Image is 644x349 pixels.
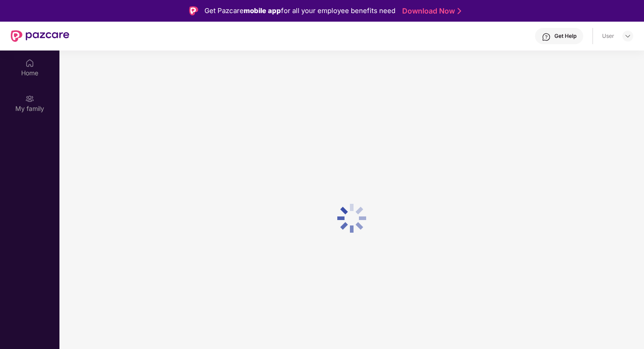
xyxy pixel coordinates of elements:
[11,30,69,42] img: New Pazcare Logo
[204,5,395,16] div: Get Pazcare for all your employee benefits need
[25,94,34,103] img: svg+xml;base64,PHN2ZyB3aWR0aD0iMjAiIGhlaWdodD0iMjAiIHZpZXdCb3g9IjAgMCAyMCAyMCIgZmlsbD0ibm9uZSIgeG...
[554,32,576,40] div: Get Help
[244,6,281,15] strong: mobile app
[542,32,551,41] img: svg+xml;base64,PHN2ZyBpZD0iSGVscC0zMngzMiIgeG1sbnM9Imh0dHA6Ly93d3cudzMub3JnLzIwMDAvc3ZnIiB3aWR0aD...
[402,6,458,16] a: Download Now
[458,6,461,16] img: Stroke
[602,32,614,40] div: User
[25,59,34,68] img: svg+xml;base64,PHN2ZyBpZD0iSG9tZSIgeG1sbnM9Imh0dHA6Ly93d3cudzMub3JnLzIwMDAvc3ZnIiB3aWR0aD0iMjAiIG...
[624,32,631,40] img: svg+xml;base64,PHN2ZyBpZD0iRHJvcGRvd24tMzJ4MzIiIHhtbG5zPSJodHRwOi8vd3d3LnczLm9yZy8yMDAwL3N2ZyIgd2...
[189,6,198,15] img: Logo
